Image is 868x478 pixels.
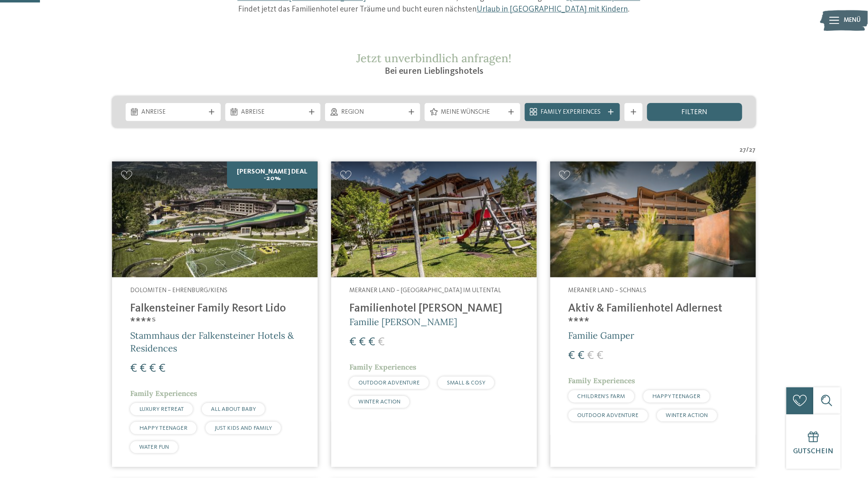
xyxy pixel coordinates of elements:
span: € [368,336,375,348]
span: ALL ABOUT BABY [211,406,256,412]
span: Anreise [141,108,205,117]
h4: Falkensteiner Family Resort Lido ****ˢ [130,302,299,329]
span: 27 [740,146,746,155]
span: HAPPY TEENAGER [653,394,701,399]
span: WATER FUN [139,444,169,450]
h4: Familienhotel [PERSON_NAME] [349,302,519,316]
h4: Aktiv & Familienhotel Adlernest **** [569,302,738,329]
span: € [359,336,366,348]
span: Family Experiences [349,362,416,372]
span: CHILDREN’S FARM [578,394,625,399]
span: Bei euren Lieblingshotels [385,67,483,76]
span: HAPPY TEENAGER [139,425,187,431]
span: Dolomiten – Ehrenburg/Kiens [130,287,227,294]
img: Familienhotels gesucht? Hier findet ihr die besten! [331,162,537,277]
span: € [597,350,604,362]
span: WINTER ACTION [666,412,708,418]
span: € [578,350,585,362]
span: Meraner Land – [GEOGRAPHIC_DATA] im Ultental [349,287,501,294]
span: € [149,363,156,375]
span: Stammhaus der Falkensteiner Hotels & Residences [130,330,294,354]
a: Gutschein [786,415,841,469]
span: Family Experiences [130,389,197,398]
span: Meraner Land – Schnals [569,287,647,294]
span: Family Experiences [540,108,604,117]
span: WINTER ACTION [358,399,400,405]
span: Region [341,108,405,117]
a: Urlaub in [GEOGRAPHIC_DATA] mit Kindern [477,5,628,14]
span: 27 [749,146,756,155]
span: Jetzt unverbindlich anfragen! [356,51,511,66]
span: OUTDOOR ADVENTURE [578,412,639,418]
a: Familienhotels gesucht? Hier findet ihr die besten! Meraner Land – Schnals Aktiv & Familienhotel ... [550,162,756,467]
span: € [569,350,576,362]
span: LUXURY RETREAT [139,406,184,412]
img: Aktiv & Familienhotel Adlernest **** [550,162,756,277]
span: filtern [682,109,708,116]
span: € [378,336,385,348]
span: Familie [PERSON_NAME] [349,316,457,328]
span: SMALL & COSY [447,380,485,386]
span: OUTDOOR ADVENTURE [358,380,420,386]
span: € [140,363,147,375]
span: € [130,363,137,375]
span: € [159,363,166,375]
span: Abreise [241,108,305,117]
span: Meine Wünsche [441,108,504,117]
span: Familie Gamper [569,330,635,341]
span: Family Experiences [569,376,636,385]
span: / [746,146,749,155]
span: Gutschein [793,448,834,455]
img: Familienhotels gesucht? Hier findet ihr die besten! [112,162,318,277]
span: JUST KIDS AND FAMILY [215,425,272,431]
span: € [349,336,356,348]
span: € [587,350,594,362]
a: Familienhotels gesucht? Hier findet ihr die besten! [PERSON_NAME] Deal -20% Dolomiten – Ehrenburg... [112,162,318,467]
a: Familienhotels gesucht? Hier findet ihr die besten! Meraner Land – [GEOGRAPHIC_DATA] im Ultental ... [331,162,537,467]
